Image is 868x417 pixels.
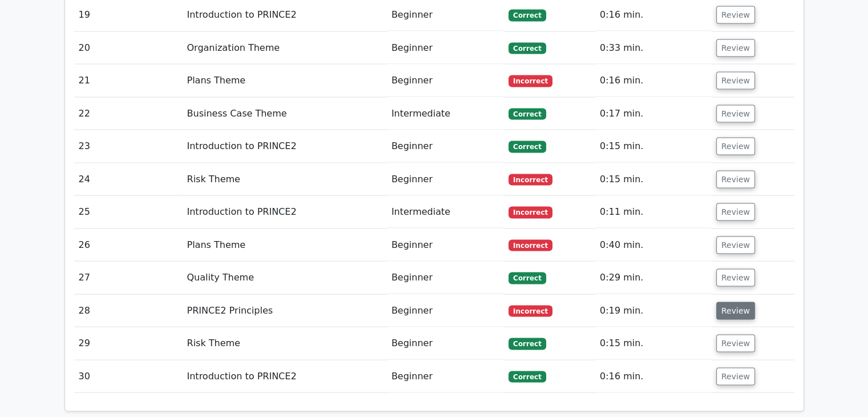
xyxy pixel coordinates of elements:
[595,196,712,228] td: 0:11 min.
[182,229,386,262] td: Plans Theme
[508,338,546,350] span: Correct
[508,240,552,251] span: Incorrect
[387,98,504,130] td: Intermediate
[182,327,386,360] td: Risk Theme
[508,371,546,383] span: Correct
[387,163,504,196] td: Beginner
[74,360,183,393] td: 30
[716,105,755,123] button: Review
[182,196,386,228] td: Introduction to PRINCE2
[508,207,552,218] span: Incorrect
[74,32,183,65] td: 20
[716,269,755,287] button: Review
[182,65,386,97] td: Plans Theme
[182,295,386,327] td: PRINCE2 Principles
[716,72,755,90] button: Review
[182,262,386,294] td: Quality Theme
[508,174,552,186] span: Incorrect
[387,327,504,360] td: Beginner
[716,138,755,155] button: Review
[387,196,504,228] td: Intermediate
[182,163,386,196] td: Risk Theme
[716,368,755,386] button: Review
[595,130,712,163] td: 0:15 min.
[595,262,712,294] td: 0:29 min.
[716,203,755,221] button: Review
[74,229,183,262] td: 26
[508,141,546,153] span: Correct
[508,306,552,317] span: Incorrect
[74,196,183,228] td: 25
[74,65,183,97] td: 21
[508,75,552,87] span: Incorrect
[595,229,712,262] td: 0:40 min.
[387,229,504,262] td: Beginner
[182,32,386,65] td: Organization Theme
[182,98,386,130] td: Business Case Theme
[595,98,712,130] td: 0:17 min.
[716,236,755,254] button: Review
[508,272,546,284] span: Correct
[508,43,546,54] span: Correct
[508,10,546,21] span: Correct
[387,295,504,327] td: Beginner
[74,163,183,196] td: 24
[387,360,504,393] td: Beginner
[595,295,712,327] td: 0:19 min.
[508,109,546,120] span: Correct
[716,171,755,189] button: Review
[595,360,712,393] td: 0:16 min.
[595,163,712,196] td: 0:15 min.
[716,39,755,57] button: Review
[74,262,183,294] td: 27
[387,32,504,65] td: Beginner
[387,65,504,97] td: Beginner
[182,360,386,393] td: Introduction to PRINCE2
[182,130,386,163] td: Introduction to PRINCE2
[74,295,183,327] td: 28
[387,130,504,163] td: Beginner
[74,130,183,163] td: 23
[716,302,755,320] button: Review
[387,262,504,294] td: Beginner
[595,32,712,65] td: 0:33 min.
[595,65,712,97] td: 0:16 min.
[595,327,712,360] td: 0:15 min.
[74,327,183,360] td: 29
[716,335,755,352] button: Review
[74,98,183,130] td: 22
[716,6,755,24] button: Review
